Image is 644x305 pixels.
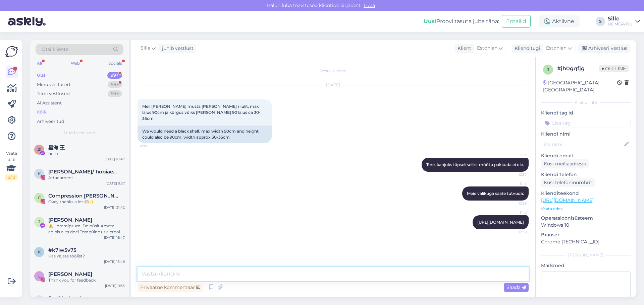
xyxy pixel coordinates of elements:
div: Klient [455,45,471,52]
span: Estonian [477,45,497,52]
span: Juande Martín Granados [48,217,92,223]
span: #k7lw5v75 [48,247,76,253]
span: 12:38 [501,201,527,206]
div: Uus [37,72,46,79]
span: Estonian [546,45,567,52]
div: Arhiveeritud [37,118,64,125]
a: [URL][DOMAIN_NAME] [477,220,524,225]
button: Emailid [502,15,531,28]
span: LUVINA [48,271,92,277]
span: Saada [506,284,526,290]
div: Okay,thanks a lot 🫶🏼✨ [48,199,125,205]
div: Privaatne kommentaar [138,283,203,292]
span: Compression Sofa Tanzuo [48,193,118,199]
p: Kliendi tag'id [541,109,631,117]
span: j [547,67,549,72]
p: Klienditeekond [541,190,631,197]
span: Meil [PERSON_NAME] musta [PERSON_NAME] riiulit, max laius 90cm ja kõrgus võiks [PERSON_NAME] 90 l... [142,104,261,121]
span: Sille [501,181,527,186]
div: Attachment [48,175,125,181]
div: HOME4YOU [608,21,633,27]
input: Lisa nimi [541,141,623,148]
span: C [38,195,41,200]
div: Sille [608,16,633,21]
p: Kliendi email [541,152,631,159]
img: Askly Logo [5,45,18,58]
p: Märkmed [541,262,631,269]
div: Aktiivne [539,15,580,27]
span: L [38,274,41,279]
span: 12:15 [140,143,165,148]
span: k [38,249,41,254]
div: [DATE] 15:49 [104,259,125,264]
p: Windows 10 [541,222,631,229]
div: Arhiveeri vestlus [578,44,630,53]
div: Web [69,59,81,68]
div: Klienditugi [512,45,540,52]
div: Socials [107,59,123,68]
span: Luba [362,2,377,8]
span: 12:38 [501,230,527,235]
div: [DATE] 21:42 [104,205,125,210]
div: Tiimi vestlused [37,90,70,97]
div: # jh0gqfjg [557,65,599,73]
p: Kliendi nimi [541,131,631,138]
div: Kliendi info [541,99,631,105]
span: 星海 王 [48,145,65,151]
span: Tere, kahjuks täpseltsellist mõõtu pakkuda ei ole. [426,162,524,167]
div: We would need a black shelf, max width 90cm and height could also be 90cm, width approx 30-35cm [138,126,272,143]
div: Vaata siia [5,150,17,180]
a: [URL][DOMAIN_NAME] [541,197,594,203]
div: juhib vestlust [159,45,194,52]
div: [DATE] 9:37 [106,181,125,186]
p: Brauser [541,231,631,238]
div: AI Assistent [37,100,62,106]
a: SilleHOME4YOU [608,16,640,27]
div: 99+ [108,90,122,97]
div: Vestlus algas [138,68,529,74]
p: Vaata edasi ... [541,206,631,212]
span: Otsi kliente [42,46,68,53]
div: [DATE] 11:33 [105,283,125,288]
div: S [596,17,605,26]
div: [DATE] [138,82,529,88]
p: Chrome [TECHNICAL_ID] [541,238,631,245]
p: Kliendi telefon [541,171,631,178]
div: Minu vestlused [37,81,70,88]
div: [DATE] 10:47 [104,157,125,162]
div: 99+ [107,72,122,79]
div: Küsi telefoninumbrit [541,178,595,187]
div: 99+ [108,81,122,88]
p: Operatsioonisüsteem [541,215,631,222]
div: ⚠️ Loremipsum, Dolo8sit Ametc adipis elits doei Temp0inc utla etdol ma aliqu enimadmin veniamqu n... [48,223,125,235]
div: Proovi tasuta juba täna: [424,17,499,25]
span: Bot Marketplacce [48,295,94,301]
span: 星 [37,147,41,152]
div: [PERSON_NAME] [541,252,631,258]
span: K [38,171,41,176]
b: Uus! [424,18,436,24]
span: Sille [501,210,527,215]
span: Uued vestlused [64,130,95,136]
div: Kas vajate töölist? [48,253,125,259]
div: Küsi meiliaadressi [541,159,589,168]
span: Offline [599,65,629,72]
input: Lisa tag [541,118,631,128]
span: J [38,219,40,224]
div: 2 / 3 [5,174,17,180]
span: Sille [141,45,150,52]
div: All [36,59,43,68]
span: Meie valikuga saate tutvuda: [467,191,524,196]
div: [GEOGRAPHIC_DATA], [GEOGRAPHIC_DATA] [543,79,617,93]
div: [DATE] 18:47 [104,235,125,240]
span: Kairet Pintman/ hobiaednik🌺 [48,169,118,175]
div: hello [48,151,125,157]
div: Thank you for feedback [48,277,125,283]
div: Kõik [37,109,47,116]
span: Sille [501,152,527,157]
span: 12:37 [501,172,527,177]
